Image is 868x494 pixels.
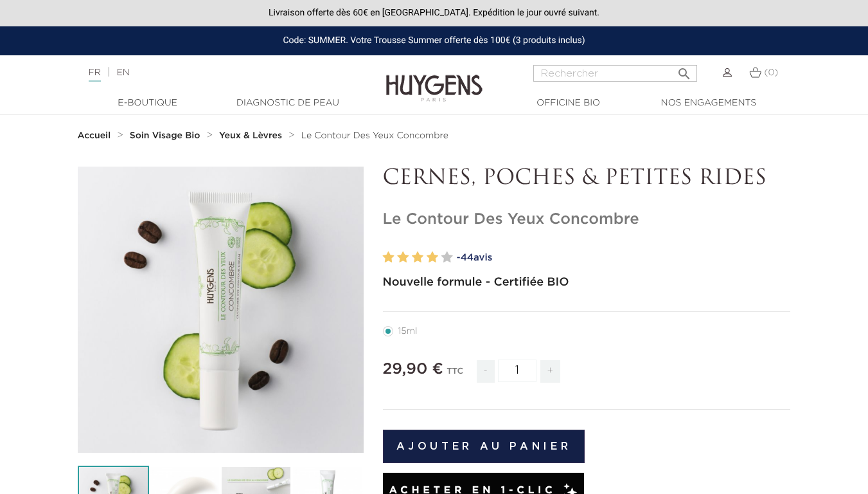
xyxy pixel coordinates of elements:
[219,131,282,140] strong: Yeux & Lèvres
[219,131,285,141] a: Yeux & Lèvres
[498,360,536,382] input: Quantité
[477,360,495,383] span: -
[386,54,483,104] img: Huygens
[383,430,585,463] button: Ajouter au panier
[412,248,423,267] label: 3
[383,326,433,336] label: 15ml
[457,248,791,268] a: -44avis
[116,68,129,77] a: EN
[78,131,114,141] a: Accueil
[383,277,569,288] strong: Nouvelle formule - Certifiée BIO
[383,167,791,191] p: CERNES, POCHES & PETITES RIDES
[84,96,212,110] a: E-Boutique
[461,253,474,262] span: 44
[383,248,394,267] label: 1
[533,65,697,82] input: Rechercher
[673,61,696,78] button: 
[441,248,453,267] label: 5
[397,248,409,267] label: 2
[383,361,443,377] span: 29,90 €
[540,360,561,383] span: +
[447,358,463,392] div: TTC
[130,131,204,141] a: Soin Visage Bio
[383,210,791,229] h1: Le Contour Des Yeux Concombre
[82,65,352,80] div: |
[78,131,111,140] strong: Accueil
[677,62,692,78] i: 
[644,96,773,110] a: Nos engagements
[89,68,101,82] a: FR
[301,131,448,140] span: Le Contour Des Yeux Concombre
[764,68,778,77] span: (0)
[427,248,438,267] label: 4
[224,96,352,110] a: Diagnostic de peau
[130,131,200,140] strong: Soin Visage Bio
[504,96,633,110] a: Officine Bio
[301,131,448,141] a: Le Contour Des Yeux Concombre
